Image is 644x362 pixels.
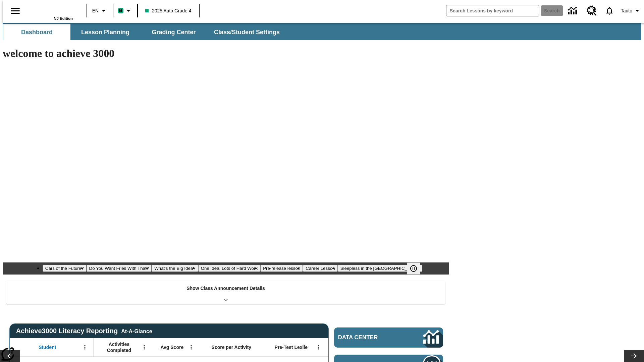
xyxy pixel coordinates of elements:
[5,1,25,21] button: Open side menu
[92,7,99,14] span: EN
[3,24,286,40] div: SubNavbar
[186,285,265,292] p: Show Class Announcement Details
[601,2,618,19] a: Notifications
[29,2,73,20] div: Home
[338,265,423,272] button: Slide 7 Sleepless in the Animal Kingdom
[140,24,207,40] button: Grading Center
[89,5,111,17] button: Language: EN, Select a language
[303,265,337,272] button: Slide 6 Career Lesson
[198,265,260,272] button: Slide 4 One Idea, Lots of Hard Work
[334,327,443,348] a: Data Center
[3,24,70,40] button: Dashboard
[186,342,196,352] button: Open Menu
[624,350,644,362] button: Lesson carousel, Next
[314,342,324,352] button: Open Menu
[338,334,401,341] span: Data Center
[119,6,122,15] span: B
[3,47,449,60] h1: welcome to achieve 3000
[407,262,420,275] button: Pause
[583,2,601,20] a: Resource Center, Will open in new tab
[212,344,252,350] span: Score per Activity
[87,265,152,272] button: Slide 2 Do You Want Fries With That?
[618,5,644,17] button: Profile/Settings
[72,24,139,40] button: Lesson Planning
[160,344,183,350] span: Avg Score
[21,28,53,36] span: Dashboard
[54,16,73,20] span: NJ Edition
[275,344,308,350] span: Pre-Test Lexile
[97,341,141,353] span: Activities Completed
[152,28,196,36] span: Grading Center
[621,7,632,14] span: Tauto
[564,2,583,20] a: Data Center
[214,28,280,36] span: Class/Student Settings
[29,3,73,16] a: Home
[260,265,303,272] button: Slide 5 Pre-release lesson
[80,342,90,352] button: Open Menu
[139,342,149,352] button: Open Menu
[121,327,152,335] div: At-A-Glance
[407,262,427,275] div: Pause
[115,5,135,17] button: Boost Class color is mint green. Change class color
[209,24,285,40] button: Class/Student Settings
[16,327,152,335] span: Achieve3000 Literacy Reporting
[3,23,641,40] div: SubNavbar
[152,265,198,272] button: Slide 3 What's the Big Idea?
[43,265,87,272] button: Slide 1 Cars of the Future?
[446,5,539,16] input: search field
[81,28,129,36] span: Lesson Planning
[6,281,445,304] div: Show Class Announcement Details
[39,344,56,350] span: Student
[145,7,192,14] span: 2025 Auto Grade 4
